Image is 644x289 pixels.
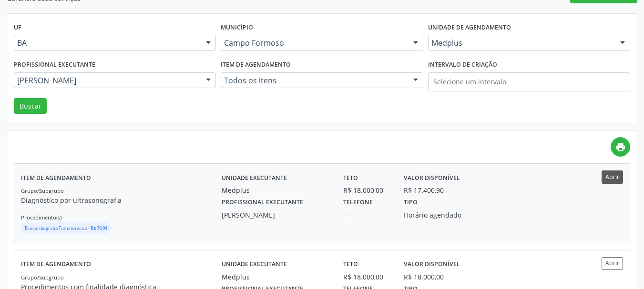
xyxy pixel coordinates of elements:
div: -- [343,210,390,220]
label: Intervalo de criação [428,58,497,72]
div: [PERSON_NAME] [222,210,330,220]
label: Valor disponível [404,257,460,272]
label: Valor disponível [404,170,460,185]
div: Medplus [222,185,330,195]
div: Medplus [222,272,330,282]
small: Grupo/Subgrupo [21,187,64,194]
div: R$ 18.000,00 [343,272,390,282]
div: Horário agendado [404,210,481,220]
input: Selecione um intervalo [428,72,630,91]
label: Unidade de agendamento [428,20,511,35]
label: Município [221,20,253,35]
p: Diagnóstico por ultrasonografia [21,195,222,205]
button: Abrir [602,257,623,270]
span: [PERSON_NAME] [17,76,196,85]
small: Grupo/Subgrupo [21,274,64,281]
a: print [611,137,630,157]
button: Abrir [602,170,623,183]
div: R$ 17.400,90 [404,185,444,195]
span: Todos os itens [224,76,403,85]
span: BA [17,38,196,48]
label: UF [14,20,21,35]
i: print [615,142,626,152]
label: Telefone [343,195,373,210]
label: Unidade executante [222,170,287,185]
button: Buscar [14,98,47,114]
small: Procedimento(s) [21,214,61,221]
label: Teto [343,257,358,272]
label: Profissional executante [14,58,95,72]
label: Item de agendamento [221,58,291,72]
small: Ecocardiografia Transtoracica - R$ 39,94 [25,225,107,231]
label: Tipo [404,195,418,210]
label: Item de agendamento [21,257,91,272]
div: R$ 18.000,00 [404,272,444,282]
label: Profissional executante [222,195,303,210]
label: Unidade executante [222,257,287,272]
label: Item de agendamento [21,170,91,185]
span: Campo Formoso [224,38,403,48]
label: Teto [343,170,358,185]
div: R$ 18.000,00 [343,185,390,195]
span: Medplus [431,38,611,48]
